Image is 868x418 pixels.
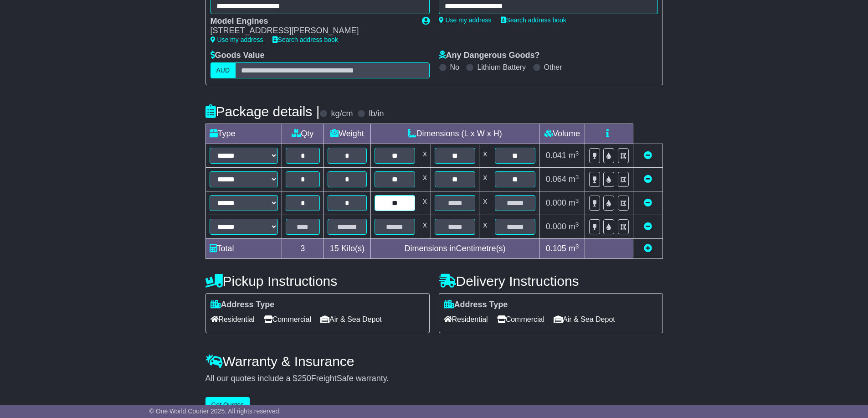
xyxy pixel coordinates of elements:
[554,312,615,326] span: Air & Sea Depot
[324,124,371,144] td: Weight
[149,408,281,415] span: © One World Courier 2025. All rights reserved.
[324,239,371,259] td: Kilo(s)
[569,175,579,184] span: m
[546,151,566,160] span: 0.041
[569,198,579,207] span: m
[575,174,579,181] sup: 3
[211,26,413,36] div: [STREET_ADDRESS][PERSON_NAME]
[439,274,663,289] h4: Delivery Instructions
[575,197,579,204] sup: 3
[205,274,430,289] h4: Pickup Instructions
[211,36,263,43] a: Use my address
[644,175,652,184] a: Remove this item
[264,312,311,326] span: Commercial
[370,124,539,144] td: Dimensions (L x W x H)
[205,239,282,259] td: Total
[546,175,566,184] span: 0.064
[298,374,311,383] span: 250
[205,374,663,384] div: All our quotes include a $ FreightSafe warranty.
[282,239,324,259] td: 3
[330,244,339,253] span: 15
[205,104,320,119] h4: Package details |
[546,198,566,207] span: 0.000
[205,124,282,144] td: Type
[211,300,275,310] label: Address Type
[211,312,255,326] span: Residential
[539,124,585,144] td: Volume
[211,16,413,26] div: Model Engines
[282,124,324,144] td: Qty
[320,312,382,326] span: Air & Sea Depot
[575,243,579,250] sup: 3
[569,244,579,253] span: m
[644,244,652,253] a: Add new item
[544,63,562,72] label: Other
[419,144,431,168] td: x
[575,221,579,228] sup: 3
[211,62,236,78] label: AUD
[419,191,431,215] td: x
[546,222,566,231] span: 0.000
[575,150,579,157] sup: 3
[569,151,579,160] span: m
[439,16,492,24] a: Use my address
[272,36,338,43] a: Search address book
[419,215,431,239] td: x
[205,354,663,369] h4: Warranty & Insurance
[479,215,491,239] td: x
[546,244,566,253] span: 0.105
[497,312,544,326] span: Commercial
[419,168,431,191] td: x
[205,397,250,413] button: Get Quotes
[211,51,265,61] label: Goods Value
[479,191,491,215] td: x
[450,63,459,72] label: No
[569,222,579,231] span: m
[439,51,540,61] label: Any Dangerous Goods?
[479,144,491,168] td: x
[644,198,652,207] a: Remove this item
[444,312,488,326] span: Residential
[501,16,566,24] a: Search address book
[370,239,539,259] td: Dimensions in Centimetre(s)
[444,300,508,310] label: Address Type
[331,109,353,119] label: kg/cm
[644,151,652,160] a: Remove this item
[369,109,384,119] label: lb/in
[479,168,491,191] td: x
[644,222,652,231] a: Remove this item
[477,63,526,72] label: Lithium Battery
